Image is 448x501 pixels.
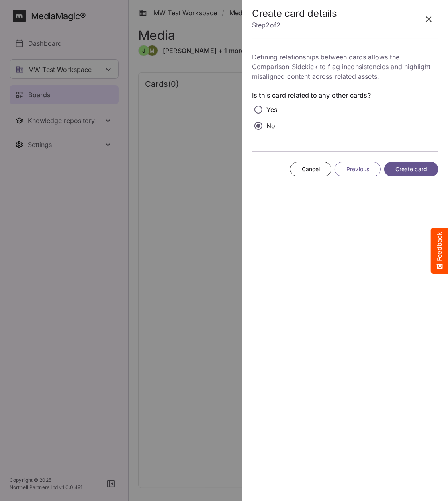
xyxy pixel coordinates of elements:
[266,105,277,115] p: Yes
[252,8,337,20] h2: Create card details
[431,228,448,274] button: Feedback
[395,164,427,174] span: Create card
[25,97,120,104] span: What kind of feedback do you have?
[252,19,337,31] p: Step 2 of 2
[37,52,108,60] span: Tell us what you think
[302,164,320,174] span: Cancel
[59,16,83,36] span: 
[266,121,275,131] p: No
[290,162,332,177] button: Cancel
[35,118,104,126] span: Like something or not?
[252,52,438,81] p: Defining relationships between cards allows the Comparison Sidekick to flag inconsistencies and h...
[384,162,438,177] button: Create card
[80,63,109,70] a: Contact us
[252,91,438,100] label: Is this card related to any other cards?
[335,162,381,177] button: Previous
[35,138,78,146] span: I have an idea
[346,164,369,174] span: Previous
[36,63,80,70] span: Want to discuss?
